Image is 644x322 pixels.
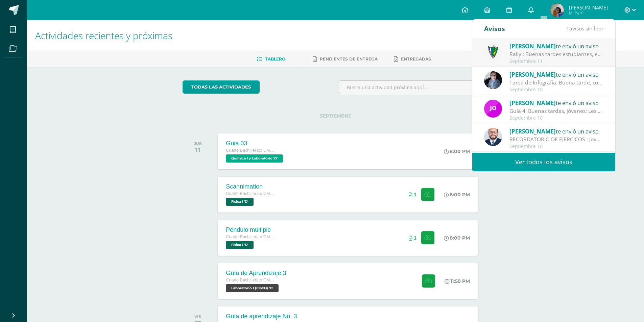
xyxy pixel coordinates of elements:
[226,226,277,233] div: Péndulo múltiple
[484,43,502,61] img: 9f174a157161b4ddbe12118a61fed988.png
[509,98,603,107] div: te envió un aviso
[226,191,277,196] span: Cuarto Bachillerato CMP Bachillerato en CCLL con Orientación en Computación
[409,235,416,241] div: Archivos entregados
[569,10,608,16] span: Mi Perfil
[226,183,277,190] div: Scannimation
[414,192,416,197] span: 1
[509,42,556,50] span: [PERSON_NAME]
[226,241,254,249] span: Física I 'D'
[226,270,286,277] div: Guía de Aprendizaje 3
[35,29,172,42] span: Actividades recientes y próximas
[226,234,277,239] span: Cuarto Bachillerato CMP Bachillerato en CCLL con Orientación en Computación
[257,54,285,65] a: Tablero
[509,71,556,78] span: [PERSON_NAME]
[338,81,488,94] input: Busca una actividad próxima aquí...
[226,198,254,206] span: Física I 'D'
[265,56,285,61] span: Tablero
[313,54,378,65] a: Pendientes de entrega
[226,284,279,292] span: Laboratorio I (CISCO) 'D'
[566,25,603,32] span: avisos sin leer
[226,154,283,163] span: Química I y Laboratorio 'D'
[509,127,556,135] span: [PERSON_NAME]
[509,135,603,143] div: RECORDATORIO DE EJERCICOS : Jovenes buenas tardes, un gusto saludarlos. Les recuerdo de traer los...
[194,141,202,146] div: JUE
[444,235,470,241] div: 8:00 PM
[509,42,603,50] div: te envió un aviso
[309,113,362,119] span: SEPTIEMBRE
[484,128,502,146] img: eaa624bfc361f5d4e8a554d75d1a3cf6.png
[509,58,603,64] div: Septiembre 11
[401,56,431,61] span: Entregadas
[445,278,470,284] div: 11:59 PM
[226,313,297,320] div: Guía de aprendizaje No. 3
[509,115,603,121] div: Septiembre 10
[414,235,416,241] span: 1
[444,192,470,198] div: 8:00 PM
[226,278,277,282] span: Cuarto Bachillerato CMP Bachillerato en CCLL con Orientación en Computación
[509,50,603,58] div: Rally : Buenas tardes estudiantes, es un gusto saludarlos. Por este medio se informa que los jóve...
[509,144,603,149] div: Septiembre 10
[394,54,431,65] a: Entregadas
[320,56,378,61] span: Pendientes de entrega
[509,79,603,86] div: Tarea de Infografía: Buena tarde, con preocupación he notado que algunos alumnos no están entrega...
[509,99,556,107] span: [PERSON_NAME]
[226,148,277,153] span: Cuarto Bachillerato CMP Bachillerato en CCLL con Orientación en Computación
[566,25,569,32] span: 1
[183,80,260,94] a: todas las Actividades
[484,19,505,38] div: Avisos
[444,148,470,154] div: 8:00 PM
[194,146,202,154] div: 11
[509,70,603,79] div: te envió un aviso
[194,314,201,319] div: VIE
[484,100,502,118] img: 6614adf7432e56e5c9e182f11abb21f1.png
[472,153,615,171] a: Ver todos los avisos
[409,192,416,197] div: Archivos entregados
[509,107,603,115] div: Guía 4: Buenas tardes, jóvenes: Les recuerdo que aún hay grupos pendientes de entregar su trabajo...
[569,4,608,11] span: [PERSON_NAME]
[484,71,502,89] img: 702136d6d401d1cd4ce1c6f6778c2e49.png
[509,127,603,135] div: te envió un aviso
[226,140,285,147] div: Guia 03
[509,87,603,93] div: Septiembre 10
[550,3,564,17] img: f1a3052204b4492c728547db7dcada37.png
